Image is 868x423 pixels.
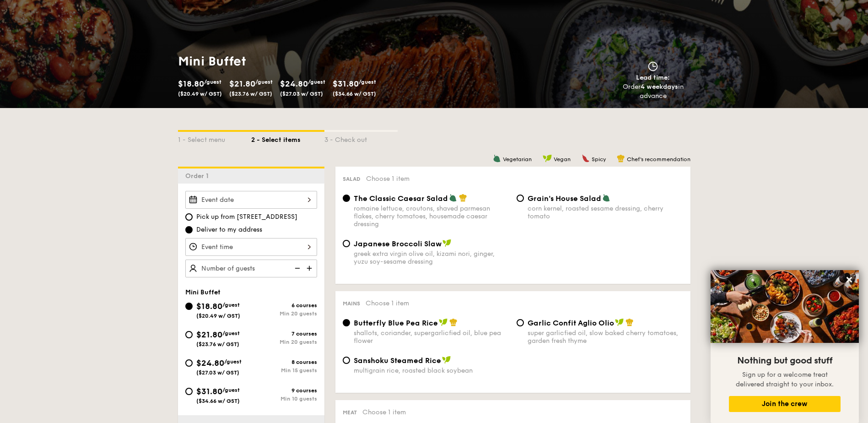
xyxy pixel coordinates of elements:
[592,156,606,163] span: Spicy
[517,195,524,202] input: Grain's House Saladcorn kernel, roasted sesame dressing, cherry tomato
[251,302,317,309] div: 6 courses
[354,250,509,266] div: greek extra virgin olive oil, kizami nori, ginger, yuzu soy-sesame dressing
[251,396,317,402] div: Min 10 guests
[354,329,509,345] div: shallots, coriander, supergarlicfied oil, blue pea flower
[229,91,272,97] span: ($23.76 w/ GST)
[185,359,193,367] input: $24.80/guest($27.03 w/ GST)8 coursesMin 15 guests
[354,367,509,374] div: multigrain rice, roasted black soybean
[343,240,350,247] input: Japanese Broccoli Slawgreek extra virgin olive oil, kizami nori, ginger, yuzu soy-sesame dressing
[625,318,634,326] img: icon-chef-hat.a58ddaea.svg
[354,239,442,248] span: Japanese Broccoli Slaw
[528,194,601,203] span: Grain's House Salad
[229,79,255,89] span: $21.80
[615,318,624,326] img: icon-vegan.f8ff3823.svg
[439,318,448,326] img: icon-vegan.f8ff3823.svg
[251,310,317,317] div: Min 20 guests
[354,194,448,203] span: The Classic Caesar Salad
[280,91,323,97] span: ($27.03 w/ GST)
[178,79,204,89] span: $18.80
[251,359,317,365] div: 8 courses
[842,272,857,287] button: Close
[196,330,222,340] span: $21.80
[528,329,683,345] div: super garlicfied oil, slow baked cherry tomatoes, garden fresh thyme
[222,387,240,393] span: /guest
[493,154,501,163] img: icon-vegetarian.fe4039eb.svg
[366,175,410,183] span: Choose 1 item
[303,260,317,277] img: icon-add.58712e84.svg
[185,191,317,209] input: Event date
[222,330,240,336] span: /guest
[627,156,690,163] span: Chef's recommendation
[178,132,251,145] div: 1 - Select menu
[185,226,193,233] input: Deliver to my address
[711,270,859,343] img: DSC07876-Edit02-Large.jpeg
[251,387,317,394] div: 9 courses
[324,132,398,145] div: 3 - Check out
[459,194,467,202] img: icon-chef-hat.a58ddaea.svg
[362,408,406,416] span: Choose 1 item
[612,82,694,101] div: Order in advance
[646,61,660,71] img: icon-clock.2db775ea.svg
[736,371,834,388] span: Sign up for a welcome treat delivered straight to your inbox.
[333,79,359,89] span: $31.80
[449,194,457,202] img: icon-vegetarian.fe4039eb.svg
[255,79,273,85] span: /guest
[343,357,350,364] input: Sanshoku Steamed Ricemultigrain rice, roasted black soybean
[185,260,317,277] input: Number of guests
[178,53,431,70] h1: Mini Buffet
[178,91,222,97] span: ($20.49 w/ GST)
[636,74,670,81] span: Lead time:
[308,79,325,85] span: /guest
[204,79,221,85] span: /guest
[729,396,841,412] button: Join the crew
[343,300,360,307] span: Mains
[359,79,376,85] span: /guest
[442,356,451,364] img: icon-vegan.f8ff3823.svg
[251,331,317,337] div: 7 courses
[185,213,193,221] input: Pick up from [STREET_ADDRESS]
[222,302,240,308] span: /guest
[280,79,308,89] span: $24.80
[196,358,224,368] span: $24.80
[185,238,317,256] input: Event time
[196,313,240,319] span: ($20.49 w/ GST)
[343,195,350,202] input: The Classic Caesar Saladromaine lettuce, croutons, shaved parmesan flakes, cherry tomatoes, house...
[290,260,303,277] img: icon-reduce.1d2dbef1.svg
[185,388,193,395] input: $31.80/guest($34.66 w/ GST)9 coursesMin 10 guests
[333,91,376,97] span: ($34.66 w/ GST)
[517,319,524,326] input: Garlic Confit Aglio Oliosuper garlicfied oil, slow baked cherry tomatoes, garden fresh thyme
[737,355,832,366] span: Nothing but good stuff
[196,386,222,396] span: $31.80
[528,205,683,220] div: corn kernel, roasted sesame dressing, cherry tomato
[641,83,678,91] strong: 4 weekdays
[251,339,317,345] div: Min 20 guests
[366,299,409,307] span: Choose 1 item
[554,156,571,163] span: Vegan
[354,205,509,228] div: romaine lettuce, croutons, shaved parmesan flakes, cherry tomatoes, housemade caesar dressing
[185,172,212,180] span: Order 1
[185,288,221,296] span: Mini Buffet
[343,409,357,416] span: Meat
[196,398,240,404] span: ($34.66 w/ GST)
[251,367,317,374] div: Min 15 guests
[602,194,610,202] img: icon-vegetarian.fe4039eb.svg
[251,132,324,145] div: 2 - Select items
[442,239,452,247] img: icon-vegan.f8ff3823.svg
[196,341,239,347] span: ($23.76 w/ GST)
[196,301,222,311] span: $18.80
[503,156,532,163] span: Vegetarian
[343,176,361,182] span: Salad
[354,356,441,365] span: Sanshoku Steamed Rice
[224,358,242,365] span: /guest
[617,154,625,163] img: icon-chef-hat.a58ddaea.svg
[543,154,552,163] img: icon-vegan.f8ff3823.svg
[185,303,193,310] input: $18.80/guest($20.49 w/ GST)6 coursesMin 20 guests
[354,319,438,327] span: Butterfly Blue Pea Rice
[582,154,590,163] img: icon-spicy.37a8142b.svg
[343,319,350,326] input: Butterfly Blue Pea Riceshallots, coriander, supergarlicfied oil, blue pea flower
[196,369,239,376] span: ($27.03 w/ GST)
[196,212,297,222] span: Pick up from [STREET_ADDRESS]
[528,319,614,327] span: Garlic Confit Aglio Olio
[449,318,458,326] img: icon-chef-hat.a58ddaea.svg
[185,331,193,338] input: $21.80/guest($23.76 w/ GST)7 coursesMin 20 guests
